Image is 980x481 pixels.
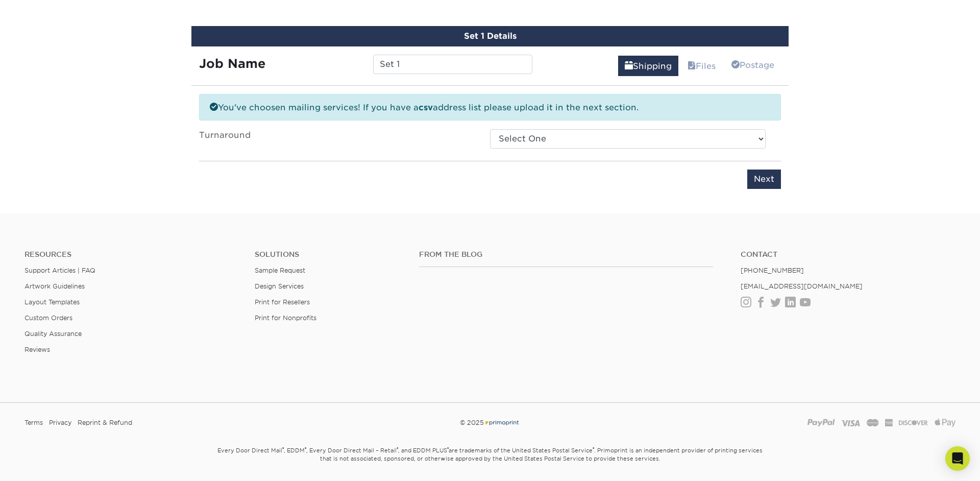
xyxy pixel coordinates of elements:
a: Layout Templates [24,298,80,306]
span: files [688,61,696,71]
sup: ® [282,446,284,451]
a: Artwork Guidelines [24,282,85,290]
strong: Job Name [199,56,265,71]
a: Privacy [49,415,71,430]
span: shipping [625,61,633,71]
img: Primoprint [484,419,520,426]
a: Print for Nonprofits [255,314,316,322]
h4: From the Blog [419,250,714,259]
iframe: Google Customer Reviews [3,450,87,477]
sup: ® [593,446,594,451]
sup: ® [447,446,449,451]
a: Sample Request [255,267,305,274]
div: Open Intercom Messenger [945,446,970,471]
a: Files [681,56,722,76]
a: [EMAIL_ADDRESS][DOMAIN_NAME] [741,282,863,290]
a: Reviews [24,346,50,353]
input: Next [747,170,781,189]
a: Print for Resellers [255,298,310,306]
sup: ® [397,446,398,451]
a: Quality Assurance [24,330,82,338]
span: reviewing [731,60,740,70]
label: Turnaround [191,129,482,149]
a: [PHONE_NUMBER] [741,267,804,274]
a: Custom Orders [24,314,72,322]
div: Set 1 Details [191,26,789,46]
a: Terms [24,415,43,430]
a: Contact [741,250,955,259]
a: Reprint & Refund [78,415,132,430]
div: You've choosen mailing services! If you have a address list please upload it in the next section. [199,94,781,121]
a: Postage [725,55,781,75]
sup: ® [305,446,306,451]
a: Support Articles | FAQ [24,267,95,274]
h4: Resources [24,250,239,259]
a: Shipping [618,56,678,76]
a: Design Services [255,282,304,290]
strong: csv [419,103,433,112]
div: © 2025 [332,415,648,430]
input: Enter a job name [373,55,532,74]
h4: Solutions [255,250,404,259]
